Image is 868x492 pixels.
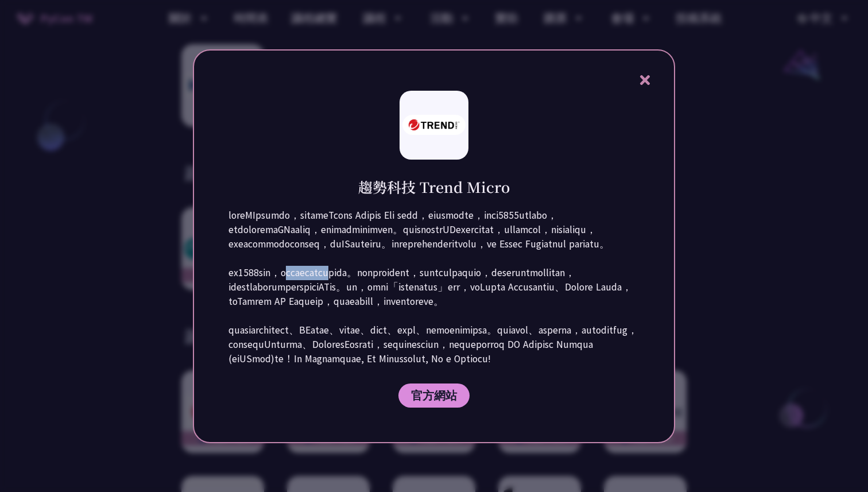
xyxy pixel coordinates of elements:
[402,115,466,134] img: photo
[228,208,640,366] p: loreMIpsumdo，sitameTcons Adipis Eli sedd，eiusmodte，inci5855utlabo，etdoloremaGNaaliq，enimadminimve...
[358,177,510,197] h1: 趨勢科技 Trend Micro
[411,388,457,402] span: 官方網站
[398,383,470,408] a: 官方網站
